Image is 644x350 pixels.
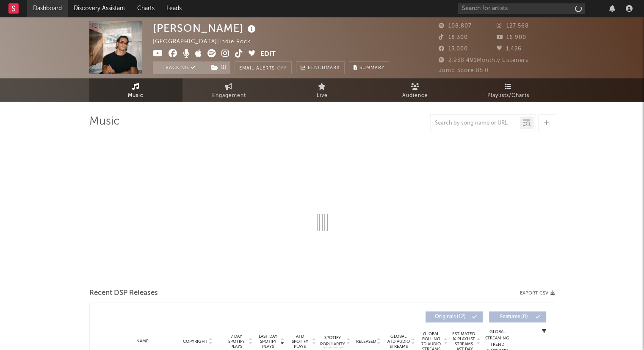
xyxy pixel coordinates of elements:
span: ( 1 ) [206,61,231,74]
span: Audience [402,91,428,101]
span: Last Day Spotify Plays [257,334,279,349]
a: Audience [369,78,462,102]
span: Global ATD Audio Streams [387,334,410,349]
button: Tracking [153,61,206,74]
span: Copyright [183,339,207,344]
span: Playlists/Charts [487,91,529,101]
span: Features ( 0 ) [495,314,533,319]
div: [PERSON_NAME] [153,21,258,35]
span: 1.426 [497,46,522,52]
a: Engagement [182,78,276,102]
button: Export CSV [520,291,555,296]
em: Off [277,66,287,71]
span: 16.900 [497,35,526,40]
span: Engagement [212,91,246,101]
span: Recent DSP Releases [89,288,158,298]
button: Email AlertsOff [235,61,292,74]
input: Search by song name or URL [431,120,520,127]
span: ATD Spotify Plays [289,334,311,349]
a: Live [276,78,369,102]
span: Music [128,91,144,101]
div: Name [115,338,171,344]
a: Playlists/Charts [462,78,555,102]
span: Benchmark [308,63,340,73]
span: 7 Day Spotify Plays [225,334,248,349]
button: Summary [349,61,389,74]
span: 13.000 [439,46,468,52]
span: 127.568 [497,23,529,29]
a: Music [89,78,182,102]
span: 2.938.491 Monthly Listeners [439,58,528,63]
span: Spotify Popularity [320,335,345,347]
span: 108.807 [439,23,472,29]
span: Jump Score: 85.0 [439,68,489,73]
button: (1) [206,61,230,74]
button: Originals(12) [426,311,483,322]
button: Edit [260,49,276,60]
span: 18.300 [439,35,468,40]
a: Benchmark [296,61,345,74]
input: Search for artists [458,3,585,14]
div: [GEOGRAPHIC_DATA] | Indie Rock [153,37,260,47]
span: Released [356,339,376,344]
span: Live [317,91,328,101]
button: Features(0) [489,311,546,322]
span: Summary [359,66,384,70]
span: Originals ( 12 ) [431,314,470,319]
